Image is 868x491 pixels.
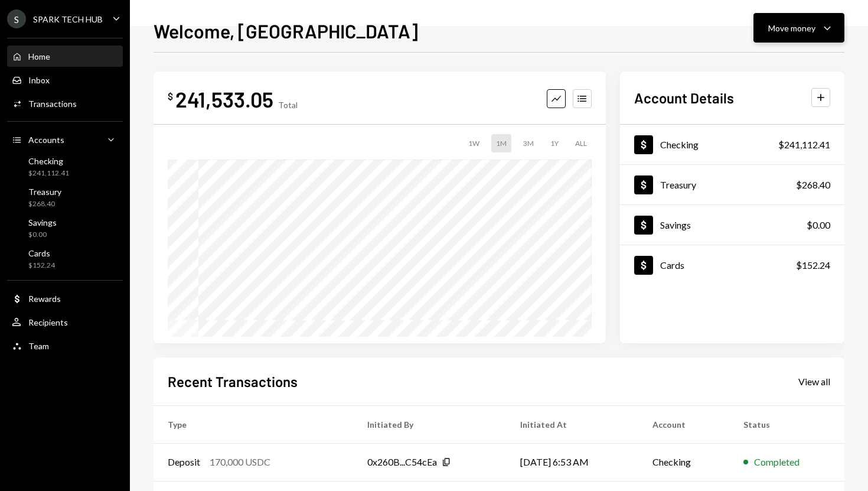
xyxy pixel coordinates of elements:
[620,205,844,245] a: Savings$0.00
[620,125,844,164] a: Checking$241,112.41
[7,335,123,356] a: Team
[168,455,200,469] div: Deposit
[754,455,800,469] div: Completed
[660,259,684,271] div: Cards
[278,100,298,110] div: Total
[7,93,123,114] a: Transactions
[7,45,123,67] a: Home
[33,14,103,24] div: SPARK TECH HUB
[634,88,734,108] h2: Account Details
[7,311,123,333] a: Recipients
[353,405,506,443] th: Initiated By
[491,134,511,152] div: 1M
[768,22,815,34] div: Move money
[28,156,69,166] div: Checking
[168,372,298,391] h2: Recent Transactions
[638,443,729,481] td: Checking
[796,178,830,192] div: $268.40
[7,214,123,242] a: Savings$0.00
[154,19,418,43] h1: Welcome, [GEOGRAPHIC_DATA]
[175,86,273,112] div: 241,533.05
[28,135,64,145] div: Accounts
[7,69,123,90] a: Inbox
[620,245,844,285] a: Cards$152.24
[154,405,353,443] th: Type
[28,51,50,61] div: Home
[518,134,539,152] div: 3M
[7,9,26,28] div: S
[28,217,57,227] div: Savings
[570,134,592,152] div: ALL
[546,134,563,152] div: 1Y
[753,13,844,43] button: Move money
[7,152,123,181] a: Checking$241,112.41
[28,75,50,85] div: Inbox
[28,248,55,258] div: Cards
[28,99,77,109] div: Transactions
[796,258,830,272] div: $152.24
[28,317,68,327] div: Recipients
[367,455,437,469] div: 0x260B...C54cEa
[7,288,123,309] a: Rewards
[729,405,844,443] th: Status
[28,294,61,304] div: Rewards
[778,138,830,152] div: $241,112.41
[28,230,57,240] div: $0.00
[638,405,729,443] th: Account
[28,168,69,178] div: $241,112.41
[660,219,691,230] div: Savings
[28,187,61,197] div: Treasury
[7,245,123,273] a: Cards$152.24
[660,179,696,190] div: Treasury
[660,139,699,150] div: Checking
[210,455,270,469] div: 170,000 USDC
[7,183,123,212] a: Treasury$268.40
[7,129,123,150] a: Accounts
[28,199,61,209] div: $268.40
[28,341,49,351] div: Team
[506,443,638,481] td: [DATE] 6:53 AM
[464,134,484,152] div: 1W
[798,376,830,388] div: View all
[620,165,844,204] a: Treasury$268.40
[506,405,638,443] th: Initiated At
[807,218,830,232] div: $0.00
[28,261,55,271] div: $152.24
[168,90,173,102] div: $
[798,375,830,388] a: View all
